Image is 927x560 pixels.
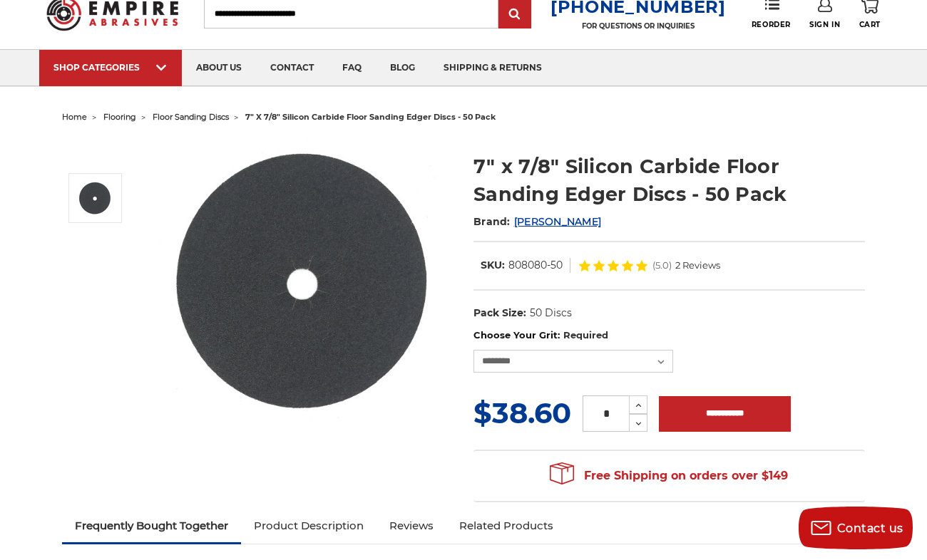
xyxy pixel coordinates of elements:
[473,215,511,228] span: Brand:
[62,510,241,541] a: Frequently Bought Together
[429,50,556,86] a: shipping & returns
[837,522,903,535] span: Contact us
[752,20,791,29] span: Reorder
[62,112,87,122] a: home
[473,395,571,430] span: $38.60
[481,258,505,273] dt: SKU:
[376,50,429,86] a: blog
[77,180,113,216] img: 7" x 7/8" Silicon Carbide Floor Sanding Edger Disc
[182,50,256,86] a: about us
[473,328,865,343] label: Choose Your Grit:
[241,510,377,541] a: Product Description
[256,50,328,86] a: contact
[550,462,788,490] span: Free Shipping on orders over $149
[859,20,881,29] span: Cart
[652,261,672,270] span: (5.0)
[508,258,563,273] dd: 808080-50
[159,138,444,422] img: 7" x 7/8" Silicon Carbide Floor Sanding Edger Disc
[446,510,566,541] a: Related Products
[153,112,229,122] a: floor sanding discs
[473,152,865,208] h1: 7" x 7/8" Silicon Carbide Floor Sanding Edger Discs - 50 Pack
[328,50,376,86] a: faq
[514,215,601,228] a: [PERSON_NAME]
[563,329,608,341] small: Required
[53,62,168,73] div: SHOP CATEGORIES
[809,20,840,29] span: Sign In
[473,306,526,321] dt: Pack Size:
[245,112,496,122] span: 7" x 7/8" silicon carbide floor sanding edger discs - 50 pack
[530,306,572,321] dd: 50 Discs
[799,507,913,549] button: Contact us
[377,510,446,541] a: Reviews
[103,112,136,122] a: flooring
[550,21,726,31] p: FOR QUESTIONS OR INQUIRIES
[675,261,720,270] span: 2 Reviews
